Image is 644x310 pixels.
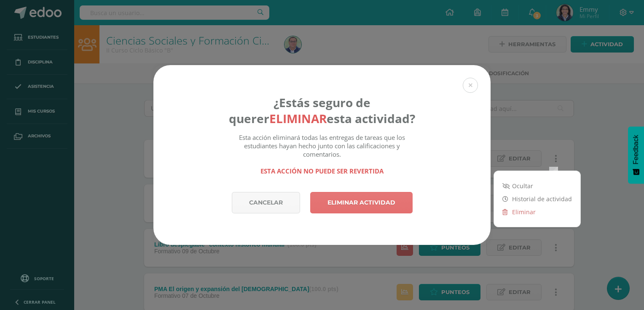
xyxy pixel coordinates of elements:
h4: ¿Estás seguro de querer esta actividad? [229,95,416,126]
button: Close (Esc) [463,78,478,93]
a: Eliminar [494,205,580,218]
a: Historial de actividad [494,192,580,205]
strong: eliminar [269,110,327,126]
a: Ocultar [494,179,580,192]
a: Eliminar actividad [310,192,413,213]
a: Cancelar [232,192,300,213]
strong: Esta acción no puede ser revertida [260,167,384,175]
button: Feedback - Mostrar encuesta [628,126,644,184]
div: Esta acción eliminará todas las entregas de tareas que los estudiantes hayan hecho junto con las ... [229,133,416,175]
span: Feedback [632,135,640,164]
